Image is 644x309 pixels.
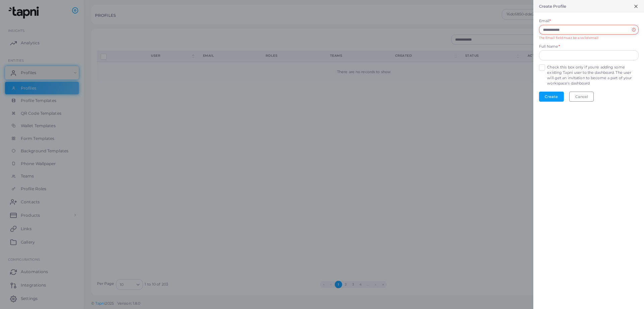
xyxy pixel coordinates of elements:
h5: Create Profile [539,4,567,9]
label: Full Name [539,44,560,49]
div: The Email field must be a valid email [539,36,639,40]
button: Create [539,92,564,102]
button: Cancel [569,92,594,102]
label: Email [539,18,551,24]
label: Check this box only if you're adding some existing Tapni user to the dashboard. The user will get... [547,65,638,86]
